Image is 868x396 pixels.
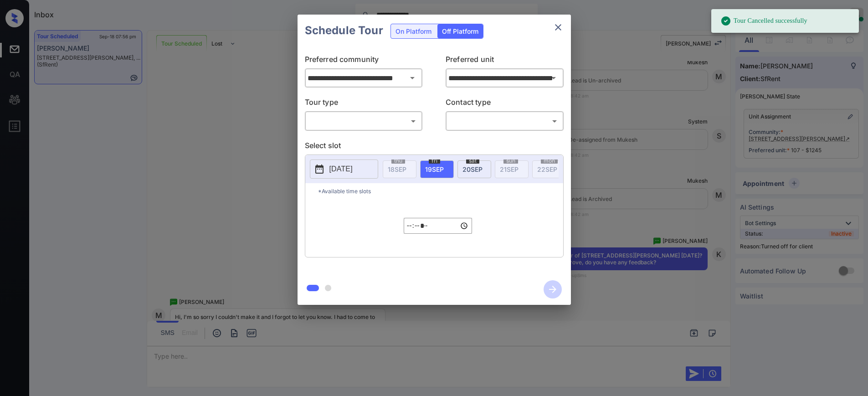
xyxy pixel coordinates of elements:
[425,165,444,173] span: 19 SEP
[329,164,353,175] p: [DATE]
[305,54,423,68] p: Preferred community
[446,54,564,68] p: Preferred unit
[298,15,390,46] h2: Schedule Tour
[547,72,560,84] button: Open
[457,160,491,178] div: date-select
[310,159,378,179] button: [DATE]
[462,165,483,173] span: 20 SEP
[305,97,423,111] p: Tour type
[404,199,472,252] div: off-platform-time-select
[305,140,564,154] p: Select slot
[318,183,563,199] p: *Available time slots
[420,160,454,178] div: date-select
[446,97,564,111] p: Contact type
[466,158,479,164] span: sat
[720,12,807,30] div: Tour Cancelled successfully
[549,18,567,36] button: close
[406,72,419,84] button: Open
[429,158,440,164] span: fri
[437,24,483,38] div: Off Platform
[391,24,436,38] div: On Platform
